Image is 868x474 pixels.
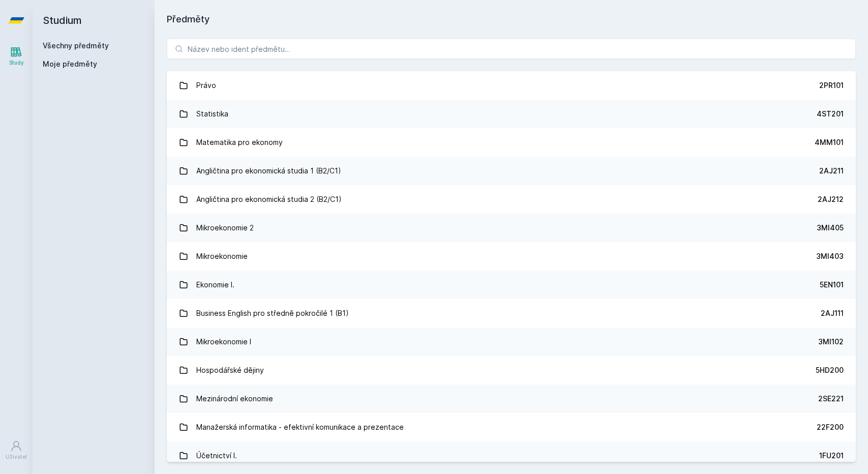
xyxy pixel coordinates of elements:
[2,41,31,72] a: Study
[167,271,856,299] a: Ekonomie I. 5EN101
[196,161,341,181] div: Angličtina pro ekonomická studia 1 (B2/C1)
[196,389,273,409] div: Mezinárodní ekonomie
[196,332,251,352] div: Mikroekonomie I
[818,194,844,204] div: 2AJ212
[167,71,856,100] a: Právo 2PR101
[167,214,856,242] a: Mikroekonomie 2 3MI405
[196,446,237,466] div: Účetnictví I.
[2,435,31,466] a: Uživatel
[6,453,27,461] div: Uživatel
[167,328,856,356] a: Mikroekonomie I 3MI102
[167,356,856,384] a: Hospodářské dějiny 5HD200
[167,157,856,185] a: Angličtina pro ekonomická studia 1 (B2/C1) 2AJ211
[816,365,844,375] div: 5HD200
[819,80,844,91] div: 2PR101
[819,166,844,176] div: 2AJ211
[167,242,856,271] a: Mikroekonomie 3MI403
[817,109,844,119] div: 4ST201
[43,41,109,50] a: Všechny předměty
[167,100,856,128] a: Statistika 4ST201
[821,308,844,318] div: 2AJ111
[817,223,844,233] div: 3MI405
[196,218,254,238] div: Mikroekonomie 2
[196,246,248,266] div: Mikroekonomie
[815,137,844,147] div: 4MM101
[817,422,844,432] div: 22F200
[196,417,404,437] div: Manažerská informatika - efektivní komunikace a prezentace
[816,251,844,261] div: 3MI403
[196,360,264,380] div: Hospodářské dějiny
[167,12,856,26] h1: Předměty
[167,384,856,413] a: Mezinárodní ekonomie 2SE221
[196,189,342,210] div: Angličtina pro ekonomická studia 2 (B2/C1)
[819,451,844,461] div: 1FU201
[196,75,216,96] div: Právo
[167,441,856,470] a: Účetnictví I. 1FU201
[167,413,856,441] a: Manažerská informatika - efektivní komunikace a prezentace 22F200
[196,132,283,153] div: Matematika pro ekonomy
[196,303,349,323] div: Business English pro středně pokročilé 1 (B1)
[167,39,856,59] input: Název nebo ident předmětu…
[820,280,844,290] div: 5EN101
[818,394,844,404] div: 2SE221
[167,185,856,214] a: Angličtina pro ekonomická studia 2 (B2/C1) 2AJ212
[818,337,844,347] div: 3MI102
[43,59,97,69] span: Moje předměty
[167,128,856,157] a: Matematika pro ekonomy 4MM101
[196,275,234,295] div: Ekonomie I.
[9,59,24,67] div: Study
[196,104,228,124] div: Statistika
[167,299,856,328] a: Business English pro středně pokročilé 1 (B1) 2AJ111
